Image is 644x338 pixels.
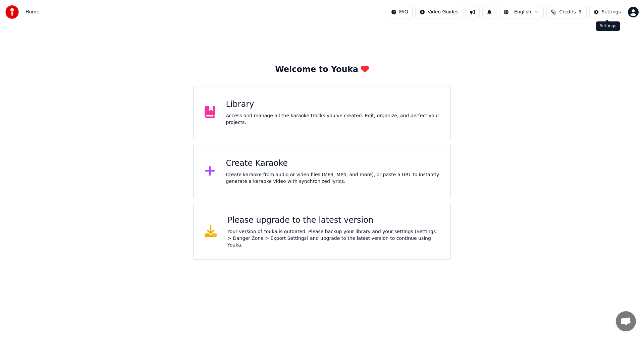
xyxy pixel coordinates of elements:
[275,64,369,75] div: Welcome to Youka
[25,9,39,15] nav: breadcrumb
[227,215,439,226] div: Please upgrade to the latest version
[602,9,621,15] div: Settings
[226,172,440,185] div: Create karaoke from audio or video files (MP3, MP4, and more), or paste a URL to instantly genera...
[559,9,576,15] span: Credits
[226,158,440,169] div: Create Karaoke
[616,311,636,331] a: Open chat
[579,9,582,15] span: 9
[227,228,439,249] div: Your version of Youka is outdated. Please backup your library and your settings (Settings > Dange...
[5,5,19,19] img: youka
[596,21,620,31] div: Settings
[415,6,463,18] button: Video Guides
[589,6,625,18] button: Settings
[226,113,440,126] div: Access and manage all the karaoke tracks you’ve created. Edit, organize, and perfect your projects.
[25,9,39,15] span: Home
[226,99,440,110] div: Library
[546,6,587,18] button: Credits9
[387,6,413,18] button: FAQ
